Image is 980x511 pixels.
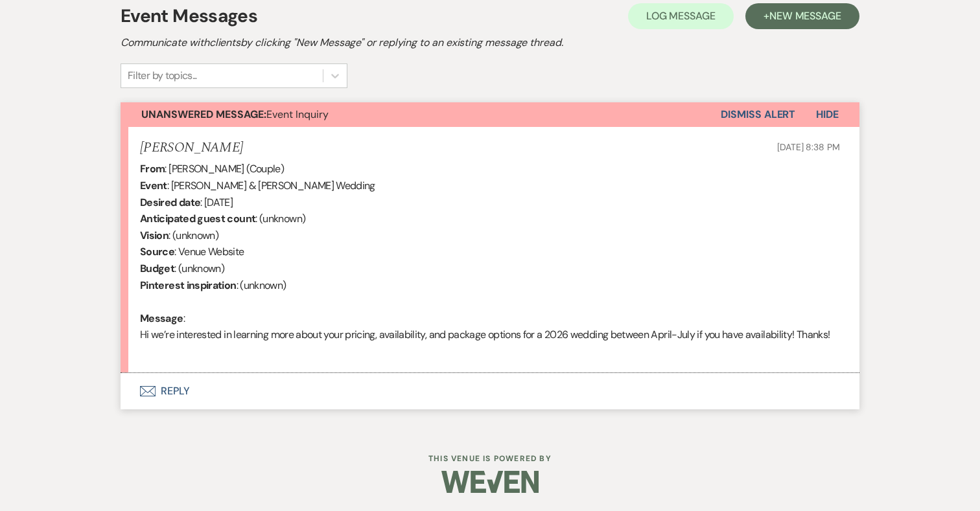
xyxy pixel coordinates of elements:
[721,102,795,127] button: Dismiss Alert
[121,3,257,30] h1: Event Messages
[795,102,859,127] button: Hide
[140,262,174,275] b: Budget
[140,278,237,292] b: Pinterest inspiration
[121,35,859,51] h2: Communicate with clients by clicking "New Message" or replying to an existing message thread.
[140,245,174,258] b: Source
[646,9,716,23] span: Log Message
[141,108,266,121] strong: Unanswered Message:
[140,196,200,209] b: Desired date
[141,108,329,121] span: Event Inquiry
[121,102,721,127] button: Unanswered Message:Event Inquiry
[140,140,243,156] h5: [PERSON_NAME]
[816,108,839,121] span: Hide
[140,212,255,225] b: Anticipated guest count
[140,179,167,192] b: Event
[140,162,165,176] b: From
[628,3,734,29] button: Log Message
[121,373,859,409] button: Reply
[140,312,183,325] b: Message
[769,9,841,23] span: New Message
[745,3,859,29] button: +New Message
[140,229,169,242] b: Vision
[140,161,840,359] div: : [PERSON_NAME] (Couple) : [PERSON_NAME] & [PERSON_NAME] Wedding : [DATE] : (unknown) : (unknown)...
[441,459,539,505] img: Weven Logo
[777,141,840,153] span: [DATE] 8:38 PM
[128,68,197,84] div: Filter by topics...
